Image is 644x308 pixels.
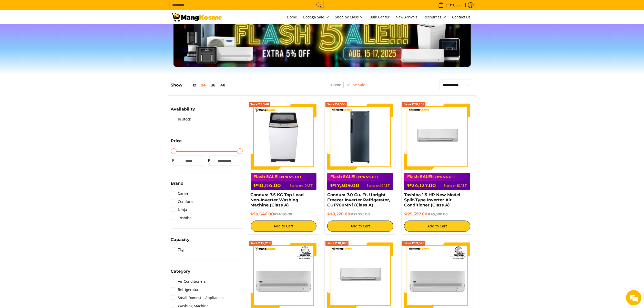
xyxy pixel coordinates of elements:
a: In stock [171,115,191,123]
span: Save ₱4,555 [326,103,346,106]
h6: ₱18,220.00 [327,212,393,217]
a: Home [331,82,341,87]
button: 12 [183,83,199,87]
a: Home [285,10,300,24]
span: Shop by Class [335,14,364,20]
span: We're online! [30,64,71,116]
span: Contact Us [452,15,471,19]
h6: ₱25,397.00 [404,212,470,217]
button: Add to Cart [404,221,470,232]
a: Toshiba 1.5 HP New Model Split-Type Inverter Air Conditioner (Class A) [404,192,460,207]
span: ₱ [171,158,176,163]
del: ₱14,195.00 [274,212,292,216]
img: Toshiba 1.5 HP New Model Split-Type Inverter Air Conditioner (Class A) [404,104,470,170]
span: Save ₱18,946 [326,242,347,245]
a: Small Domestic Appliances [171,294,224,302]
a: Refrigerator [171,285,199,294]
span: Brand [171,181,184,185]
a: Bulk Center [367,10,392,24]
span: Save ₱20,103 [403,103,424,106]
del: ₱22,775.00 [350,212,370,216]
span: ₱1,500 [449,3,463,7]
span: Capacity [171,238,190,242]
button: Add to Cart [327,221,393,232]
img: condura-7.5kg-topload-non-inverter-washing-machine-class-c-full-view-mang-kosme [253,104,315,170]
h6: ₱10,646.00 [251,212,317,217]
a: Online Sale [346,82,365,87]
a: Toshiba [171,214,192,222]
summary: Open [171,181,184,189]
h5: Show [171,83,228,88]
summary: Open [171,238,190,246]
span: Availability [171,107,195,111]
div: Minimize live chat window [84,3,96,15]
span: 3 [445,3,448,7]
a: Condura [171,197,193,206]
span: Save ₱13,590 [403,242,424,245]
a: 7kg [171,246,184,254]
img: BREAKING NEWS: Flash 5ale! August 15-17, 2025 l Mang Kosme [171,13,222,21]
span: New Arrivals [396,15,418,19]
textarea: Type your message and hit 'Enter' [3,140,98,158]
span: ₱ [207,158,212,163]
span: Save ₱15,210 [250,242,271,245]
span: • [437,2,463,8]
span: Bodega Sale [303,14,329,20]
a: Condura 7.0 Cu. Ft. Upright Freezer Inverter Refrigerator, CUF700MNi (Class A) [327,192,390,207]
summary: Open [171,107,195,115]
button: 48 [218,83,228,87]
del: ₱45,500.00 [427,212,448,216]
span: Category [171,269,191,273]
div: Chat with us now [27,29,86,35]
img: Condura 7.0 Cu. Ft. Upright Freezer Inverter Refrigerator, CUF700MNi (Class A) [327,104,393,170]
nav: Main Menu [227,10,473,24]
a: New Arrivals [393,10,420,24]
summary: Open [171,139,182,147]
a: Bodega Sale [301,10,332,24]
button: 36 [209,83,218,87]
a: Shop by Class [333,10,366,24]
a: Contact Us [450,10,473,24]
nav: Breadcrumbs [299,82,398,93]
a: Ninja [171,206,187,214]
a: Carrier [171,189,190,197]
span: Resources [424,14,446,20]
span: Price [171,139,182,143]
span: Bulk Center [370,15,390,19]
a: Resources [421,10,449,24]
span: Save ₱3,549 [250,103,269,106]
button: Add to Cart [251,221,317,232]
button: 24 [199,83,209,87]
summary: Open [171,269,191,277]
a: Air Conditioners [171,277,206,285]
a: Condura 7.5 KG Top Load Non-Inverter Washing Machine (Class A) [251,192,304,207]
span: Home [287,15,297,19]
button: Search [315,1,323,9]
